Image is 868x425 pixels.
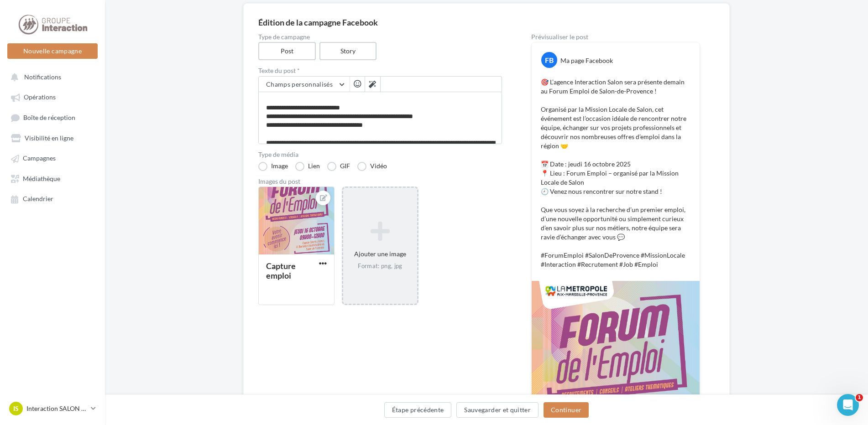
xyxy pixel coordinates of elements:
[560,56,613,65] div: Ma page Facebook
[5,109,99,126] a: Boîte de réception
[456,402,539,418] button: Sauvegarder et quitter
[856,394,863,401] span: 1
[7,400,98,417] a: IS Interaction SALON DE PROVENCE
[357,162,387,171] label: Vidéo
[24,93,56,101] span: Opérations
[384,402,452,418] button: Étape précédente
[25,134,73,142] span: Visibilité en ligne
[23,114,75,121] span: Boîte de réception
[295,162,320,171] label: Lien
[259,77,350,92] button: Champs personnalisés
[258,151,502,158] label: Type de média
[541,52,557,68] div: FB
[7,43,98,59] button: Nouvelle campagne
[837,394,859,416] iframe: Intercom live chat
[541,78,690,269] p: 🎯 L’agence Interaction Salon sera présente demain au Forum Emploi de Salon-de-Provence ! Organisé...
[266,80,333,88] span: Champs personnalisés
[544,402,589,418] button: Continuer
[5,130,99,146] a: Visibilité en ligne
[327,162,350,171] label: GIF
[258,42,316,60] label: Post
[23,195,53,203] span: Calendrier
[266,261,296,280] div: Capture emploi
[258,178,502,185] div: Images du post
[258,18,715,26] div: Édition de la campagne Facebook
[258,67,502,74] label: Texte du post *
[24,73,61,81] span: Notifications
[26,404,87,413] p: Interaction SALON DE PROVENCE
[319,42,377,60] label: Story
[5,68,96,85] button: Notifications
[258,34,502,40] label: Type de campagne
[13,404,19,413] span: IS
[5,150,99,166] a: Campagnes
[531,34,700,40] div: Prévisualiser le post
[5,190,99,207] a: Calendrier
[23,175,60,182] span: Médiathèque
[258,162,288,171] label: Image
[23,155,56,162] span: Campagnes
[5,88,99,105] a: Opérations
[5,170,99,187] a: Médiathèque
